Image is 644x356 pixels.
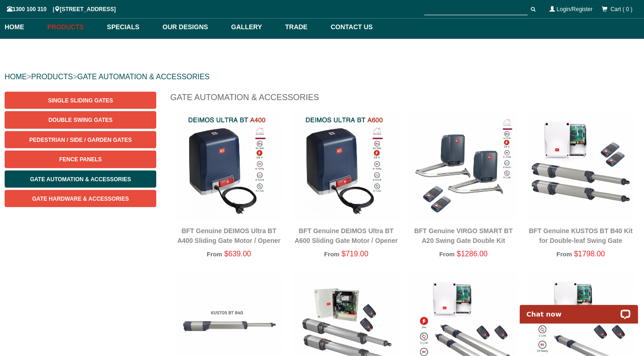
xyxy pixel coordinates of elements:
div: > > [5,62,639,92]
span: From [439,251,454,258]
span: Cart ( 0 ) [611,6,632,13]
span: Fence Panels [59,156,102,163]
a: Login/Register [557,6,593,13]
span: Gate Hardware & Accessories [32,196,129,202]
a: Home [5,15,43,39]
span: $639.00 [224,250,251,258]
a: HOME [5,73,27,81]
span: Gate Automation & Accessories [30,176,131,183]
a: Trade [281,15,326,39]
a: Pedestrian / Side / Garden Gates [5,131,156,148]
input: SEARCH PRODUCTS [424,4,528,15]
h1: Gate Automation & Accessories [170,92,639,108]
span: $719.00 [342,250,369,258]
a: Single Sliding Gates [5,92,156,109]
a: Products [43,15,102,39]
span: From [556,251,572,258]
span: Pedestrian / Side / Garden Gates [29,137,132,143]
span: 1300 100 310 | [STREET_ADDRESS] [7,6,116,13]
img: BFT Genuine DEIMOS Ultra BT A600 Sliding Gate Motor / Opener - Gate Warehouse [292,113,400,221]
a: BFT Genuine KUSTOS BT B40 Kit for Double-leaf Swing Gate [529,227,633,244]
a: Gate Automation & Accessories [5,171,156,188]
a: BFT Genuine DEIMOS Ultra BT A400 Sliding Gate Motor / Opener [177,227,280,244]
a: BFT Genuine VIRGO SMART BT A20 Swing Gate Double Kit [414,227,512,244]
a: PRODUCTS [31,73,73,81]
iframe: LiveChat chat widget [514,294,644,324]
img: BFT Genuine DEIMOS Ultra BT A400 Sliding Gate Motor / Opener - Gate Warehouse [175,113,283,221]
a: GATE AUTOMATION & ACCESSORIES [77,73,209,81]
a: Our Designs [158,15,227,39]
a: Contact Us [326,15,373,39]
span: Double Swing Gates [48,117,112,123]
img: BFT Genuine VIRGO SMART BT A20 Swing Gate Double Kit - Gate Warehouse [409,113,517,221]
span: $1798.00 [574,250,605,258]
a: Gate Hardware & Accessories [5,190,156,207]
a: Fence Panels [5,151,156,168]
span: $1286.00 [457,250,488,258]
span: From [324,251,339,258]
a: Gallery [227,15,281,39]
a: Double Swing Gates [5,111,156,128]
a: Specials [102,15,158,39]
img: BFT Genuine KUSTOS BT B40 Kit for Double-leaf Swing Gate - Gate Warehouse [527,113,635,221]
span: From [207,251,222,258]
span: Single Sliding Gates [48,97,113,104]
a: BFT Genuine DEIMOS Ultra BT A600 Sliding Gate Motor / Opener [294,227,397,244]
